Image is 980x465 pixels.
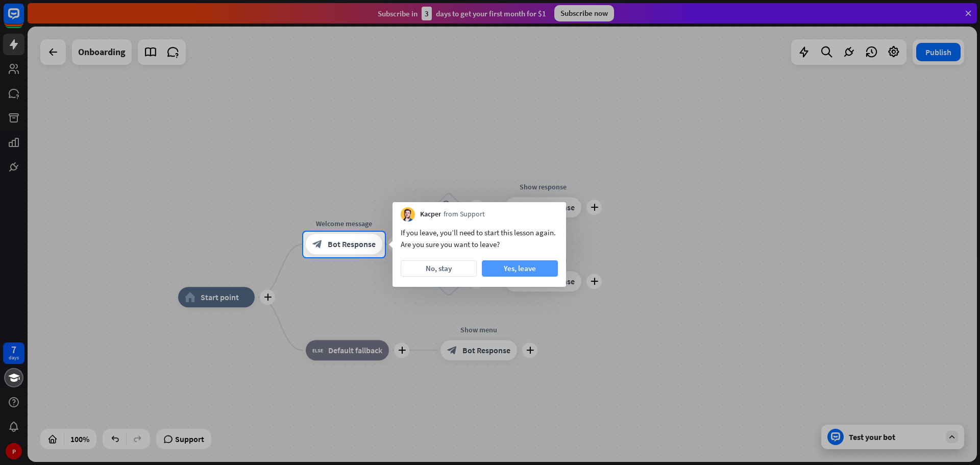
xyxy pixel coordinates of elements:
div: If you leave, you’ll need to start this lesson again. Are you sure you want to leave? [401,227,558,250]
span: Kacper [420,209,441,219]
button: Open LiveChat chat widget [8,4,39,35]
button: Yes, leave [482,260,558,277]
span: from Support [444,209,485,219]
i: block_bot_response [312,239,323,250]
span: Bot Response [328,239,376,250]
button: No, stay [401,260,477,277]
